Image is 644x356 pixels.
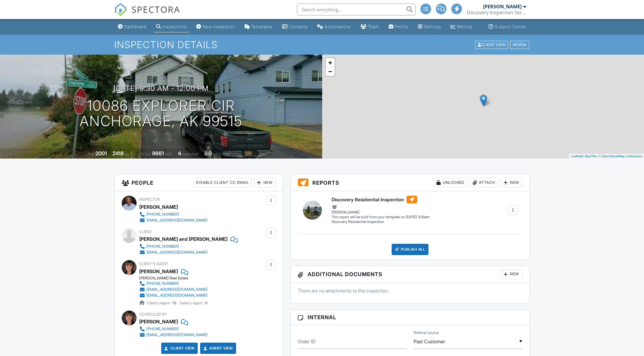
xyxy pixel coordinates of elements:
a: Contacts [280,21,310,32]
a: New Inspection [194,21,238,32]
h3: Internal [291,310,530,325]
img: The Best Home Inspection Software - Spectora [114,3,127,16]
div: Discovery Inspection Services [467,10,526,15]
div: Discovery Residential Inspection [332,219,430,224]
label: Order ID [298,338,315,345]
div: [EMAIL_ADDRESS][DOMAIN_NAME] [146,293,208,298]
a: Team [358,21,382,32]
a: [PHONE_NUMBER] [139,281,208,287]
span: Lot Size [139,152,151,156]
div: [EMAIL_ADDRESS][DOMAIN_NAME] [146,218,208,223]
div: [PHONE_NUMBER] [146,281,179,286]
a: [EMAIL_ADDRESS][DOMAIN_NAME] [139,217,208,223]
div: 4 [178,150,181,156]
div: Publish All [392,244,429,255]
span: Scheduled By [139,312,167,317]
div: [PHONE_NUMBER] [146,212,179,217]
h3: [DATE] 9:30 am - 12:00 pm [113,84,209,92]
span: sq. ft. [125,152,133,156]
a: [EMAIL_ADDRESS][DOMAIN_NAME] [139,287,208,292]
div: [PERSON_NAME] [139,202,178,211]
a: Client View [163,345,195,351]
strong: 13 [173,301,176,305]
div: Contacts [289,24,308,29]
a: SPECTORA [114,8,180,20]
div: 2418 [113,150,124,156]
div: Automations [325,24,351,29]
span: Client's Agent [139,262,168,266]
h3: People [115,174,283,191]
a: [EMAIL_ADDRESS][DOMAIN_NAME] [139,292,208,298]
div: More [510,41,529,49]
a: Metrics [448,21,475,32]
a: Client View [474,42,509,47]
div: [PHONE_NUMBER] [146,327,179,331]
div: Dashboard [124,24,147,29]
div: New [254,178,276,187]
a: [PHONE_NUMBER] [139,326,208,332]
a: [EMAIL_ADDRESS][DOMAIN_NAME] [139,332,208,338]
a: [EMAIL_ADDRESS][DOMAIN_NAME] [139,249,233,255]
strong: 0 [205,301,208,305]
a: [PERSON_NAME] [139,267,178,276]
input: Search everything... [297,4,416,15]
div: 2001 [95,150,107,156]
div: [PERSON_NAME] [483,4,522,10]
div: [PERSON_NAME] [332,204,430,215]
span: Client's Agent - [147,301,177,305]
a: Automations (Advanced) [315,21,353,32]
div: [PHONE_NUMBER] [146,244,179,249]
h1: 10086 Explorer Cir Anchorage, AK 99515 [80,98,243,129]
div: 3.0 [204,150,212,156]
a: Dashboard [115,21,149,32]
div: [PERSON_NAME] and [PERSON_NAME] [139,235,227,243]
a: Inspections [154,21,189,32]
div: Inspections [162,24,187,29]
div: 9661 [152,150,164,156]
span: sq.ft. [165,152,172,156]
div: [EMAIL_ADDRESS][DOMAIN_NAME] [146,333,208,337]
h3: Additional Documents [291,266,530,283]
div: Support Center [495,24,526,29]
a: Support Center [486,21,529,32]
p: There are no attachments to this inspection. [298,287,523,294]
span: SPECTORA [132,3,180,15]
div: [PERSON_NAME] [139,317,178,326]
div: New [501,178,522,187]
span: Built [88,152,94,156]
a: © OpenStreetMap contributors [598,154,643,158]
span: bathrooms [213,152,230,156]
div: Settings [424,24,441,29]
a: [PHONE_NUMBER] [139,211,208,217]
a: Zoom out [326,67,335,76]
a: Zoom in [326,58,335,67]
div: Metrics [457,24,472,29]
h6: Discovery Residential Inspection [332,196,430,203]
a: © MapTiler [581,154,597,158]
a: Settings [415,21,444,32]
div: Client View [475,41,508,49]
a: [PHONE_NUMBER] [139,243,233,249]
h3: Reports [291,174,530,191]
a: Agent View [202,345,233,351]
div: [PERSON_NAME] Real Estate [139,276,212,281]
div: | [569,154,644,159]
h1: Inspection Details [114,39,530,50]
div: [EMAIL_ADDRESS][DOMAIN_NAME] [146,287,208,292]
span: Seller's Agent - [180,301,208,305]
span: Client [139,230,152,234]
label: Referral source [414,330,439,336]
span: bedrooms [182,152,198,156]
div: [EMAIL_ADDRESS][DOMAIN_NAME] [146,250,208,255]
div: New [501,270,522,279]
div: Templates [251,24,273,29]
div: Unlocked [433,178,467,187]
div: New Inspection [202,24,235,29]
span: Inspector [139,197,160,202]
div: Attach [470,178,498,187]
div: Team [368,24,379,29]
div: Profile [395,24,408,29]
a: Company Profile [386,21,411,32]
div: This report will be built from your template on [DATE] 3:00am [332,215,430,219]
